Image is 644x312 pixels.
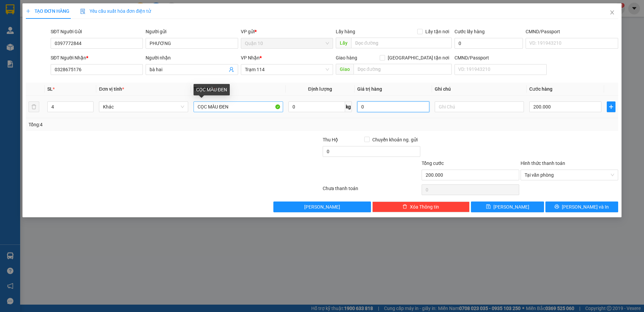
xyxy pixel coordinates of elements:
label: Cước lấy hàng [454,29,485,34]
span: Trạm 114 [245,64,329,75]
span: Chuyển khoản ng. gửi [370,136,420,143]
div: SĐT Người Gửi [51,28,143,35]
span: TẠO ĐƠN HÀNG [26,8,69,14]
span: Lấy hàng [336,29,355,34]
button: save[PERSON_NAME] [471,202,544,212]
span: [GEOGRAPHIC_DATA] tận nơi [385,54,452,61]
div: CỌC MÀU ĐEN [194,84,230,95]
div: SĐT Người Nhận [51,54,143,61]
span: Giá trị hàng [357,86,382,92]
span: Yêu cầu xuất hóa đơn điện tử [80,8,151,14]
span: Định lượng [308,86,332,92]
img: icon [80,9,86,14]
div: Tổng: 4 [29,121,249,128]
span: close [609,10,615,15]
span: user-add [229,67,234,72]
button: Close [603,3,622,22]
span: Khác [103,102,184,112]
input: VD: Bàn, Ghế [194,101,283,112]
input: Dọc đường [354,64,452,75]
span: save [486,204,491,210]
input: Ghi Chú [435,101,524,112]
th: Ghi chú [432,83,527,96]
span: kg [345,101,352,112]
span: Giao [336,64,354,75]
span: plus [26,9,31,13]
span: Quận 10 [245,38,329,48]
span: Xóa Thông tin [410,203,439,211]
span: Giao hàng [336,55,357,60]
label: Hình thức thanh toán [521,161,565,166]
input: Dọc đường [351,38,452,48]
div: VP gửi [241,28,333,35]
span: Thu Hộ [323,137,338,142]
span: VP Nhận [241,55,260,60]
span: plus [607,104,615,109]
span: Đơn vị tính [99,86,124,92]
div: Người gửi [146,28,238,35]
button: plus [607,101,615,112]
span: delete [402,204,407,210]
span: Lấy [336,38,351,48]
button: printer[PERSON_NAME] và In [545,202,618,212]
span: Tại văn phòng [525,170,614,180]
span: [PERSON_NAME] [493,203,529,211]
span: [PERSON_NAME] và In [562,203,609,211]
div: CMND/Passport [454,54,547,61]
span: SL [47,86,53,92]
input: 0 [357,101,429,112]
button: deleteXóa Thông tin [372,202,470,212]
span: printer [554,204,559,210]
span: Tổng cước [422,161,444,166]
div: Chưa thanh toán [322,185,421,196]
div: CMND/Passport [526,28,618,35]
button: delete [29,101,39,112]
input: Cước lấy hàng [454,38,523,49]
span: [PERSON_NAME] [304,203,340,211]
div: Người nhận [146,54,238,61]
button: [PERSON_NAME] [273,202,371,212]
span: Lấy tận nơi [423,28,452,35]
span: Cước hàng [529,86,552,92]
